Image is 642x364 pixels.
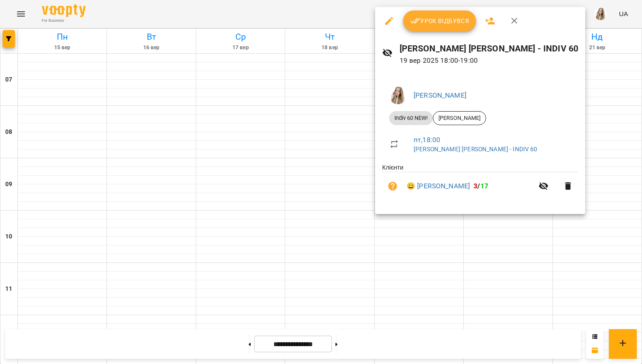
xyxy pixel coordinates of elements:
[473,182,488,190] b: /
[480,182,488,190] span: 17
[473,182,477,190] span: 3
[403,10,476,31] button: Урок відбувся
[389,87,407,104] img: fc43df1e16c3a0172d42df61c48c435b.jpeg
[389,114,433,122] span: Indiv 60 NEW!
[382,163,578,204] ul: Клієнти
[433,114,486,122] span: [PERSON_NAME]
[414,146,538,153] a: [PERSON_NAME] [PERSON_NAME] - INDIV 60
[414,91,466,99] a: [PERSON_NAME]
[400,55,579,66] p: 19 вер 2025 18:00 - 19:00
[414,136,440,144] a: пт , 18:00
[400,42,579,55] h6: [PERSON_NAME] [PERSON_NAME] - INDIV 60
[433,111,486,125] div: [PERSON_NAME]
[382,176,403,197] button: Візит ще не сплачено. Додати оплату?
[407,181,470,191] a: 😀 [PERSON_NAME]
[410,16,469,26] span: Урок відбувся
